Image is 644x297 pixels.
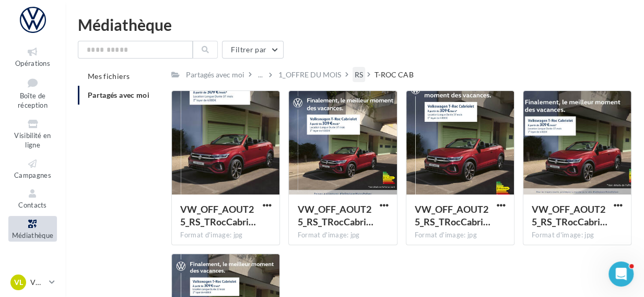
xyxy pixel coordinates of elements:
[8,74,57,112] a: Boîte de réception
[8,272,57,292] a: VL VW LAON
[532,203,607,227] span: VW_OFF_AOUT25_RS_TRocCabrio_GMB
[18,201,47,209] span: Contacts
[88,90,149,99] span: Partagés avec moi
[256,67,265,82] div: ...
[415,203,490,227] span: VW_OFF_AOUT25_RS_TRocCabrio_INSTA
[278,70,341,80] div: 1_OFFRE DU MOIS
[297,203,373,227] span: VW_OFF_AOUT25_RS_TRocCabrio_CARRE
[355,70,363,80] div: RS
[30,277,45,288] p: VW LAON
[415,231,506,240] div: Format d'image: jpg
[78,17,631,32] div: Médiathèque
[532,231,623,240] div: Format d'image: jpg
[8,116,57,152] a: Visibilité en ligne
[8,156,57,181] a: Campagnes
[18,92,48,110] span: Boîte de réception
[180,231,271,240] div: Format d'image: jpg
[297,231,388,240] div: Format d'image: jpg
[180,203,256,227] span: VW_OFF_AOUT25_RS_TRocCabrio_STORY
[8,44,57,70] a: Opérations
[14,131,51,150] span: Visibilité en ligne
[14,277,23,288] span: VL
[15,59,50,67] span: Opérations
[12,231,54,239] span: Médiathèque
[186,70,244,80] div: Partagés avec moi
[8,216,57,242] a: Médiathèque
[608,261,634,287] iframe: Intercom live chat
[8,186,57,211] a: Contacts
[14,171,51,179] span: Campagnes
[222,41,284,59] button: Filtrer par
[88,72,130,81] span: Mes fichiers
[374,70,413,80] div: T-ROC CAB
